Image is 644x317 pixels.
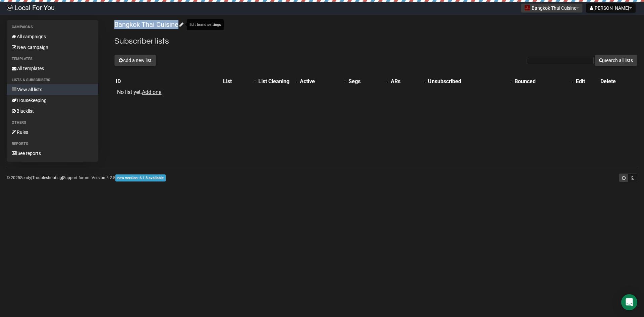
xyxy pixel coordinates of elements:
[600,78,636,85] div: Delete
[116,78,220,85] div: ID
[347,77,389,86] th: Segs: No sort applied, activate to apply an ascending sort
[428,78,506,85] div: Unsubscribed
[142,89,161,95] a: Add one
[7,148,98,159] a: See reports
[7,127,98,138] a: Rules
[299,77,347,86] th: Active: No sort applied, activate to apply an ascending sort
[7,174,166,181] p: © 2025 | | | Version 5.2.5
[257,77,299,86] th: List Cleaning: No sort applied, activate to apply an ascending sort
[7,5,13,11] img: d61d2441668da63f2d83084b75c85b29
[7,31,98,42] a: All campaigns
[586,3,636,13] button: [PERSON_NAME]
[513,77,575,86] th: Bounced: No sort applied, activate to apply an ascending sort
[7,23,98,31] li: Campaigns
[575,77,599,86] th: Edit: No sort applied, sorting is disabled
[515,78,568,85] div: Bounced
[7,55,98,63] li: Templates
[20,175,31,180] a: Sendy
[7,119,98,127] li: Others
[63,175,90,180] a: Support forum
[599,77,637,86] th: Delete: No sort applied, sorting is disabled
[258,78,292,85] div: List Cleaning
[7,76,98,84] li: Lists & subscribers
[576,78,598,85] div: Edit
[114,20,182,29] a: Bangkok Thai Cuisine
[7,106,98,116] a: Blacklist
[525,5,530,10] img: 984.png
[595,55,637,66] button: Search all lists
[7,95,98,106] a: Housekeeping
[115,174,166,181] span: new version: 6.1.3 available
[7,63,98,74] a: All templates
[300,78,340,85] div: Active
[7,140,98,148] li: Reports
[621,294,637,310] div: Open Intercom Messenger
[114,55,156,66] button: Add a new list
[222,77,257,86] th: List: No sort applied, activate to apply an ascending sort
[115,175,166,180] a: new version: 6.1.3 available
[114,77,221,86] th: ID: No sort applied, sorting is disabled
[32,175,62,180] a: Troubleshooting
[114,35,637,47] h2: Subscriber lists
[389,77,427,86] th: ARs: No sort applied, activate to apply an ascending sort
[7,84,98,95] a: View all lists
[187,19,224,30] div: Edit brand settings
[391,78,420,85] div: ARs
[114,86,221,98] td: No list yet. !
[348,78,383,85] div: Segs
[427,77,513,86] th: Unsubscribed: No sort applied, activate to apply an ascending sort
[7,42,98,53] a: New campaign
[521,3,583,13] button: Bangkok Thai Cuisine
[223,78,250,85] div: List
